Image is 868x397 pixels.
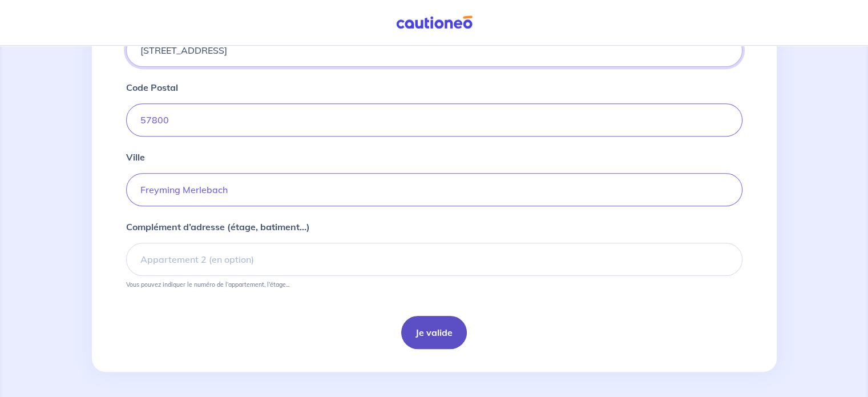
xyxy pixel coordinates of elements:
p: Code Postal [126,81,178,94]
p: Ville [126,150,145,164]
img: Cautioneo [391,15,477,30]
input: Appartement 2 (en option) [126,243,742,276]
input: Ex: Lille [126,173,742,206]
p: Vous pouvez indiquer le numéro de l’appartement, l’étage... [126,280,289,288]
input: Ex: 165 avenue de Bretagne [126,34,742,67]
p: Complément d’adresse (étage, batiment...) [126,220,310,234]
button: Je valide [401,316,467,349]
input: Ex: 59000 [126,103,742,137]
